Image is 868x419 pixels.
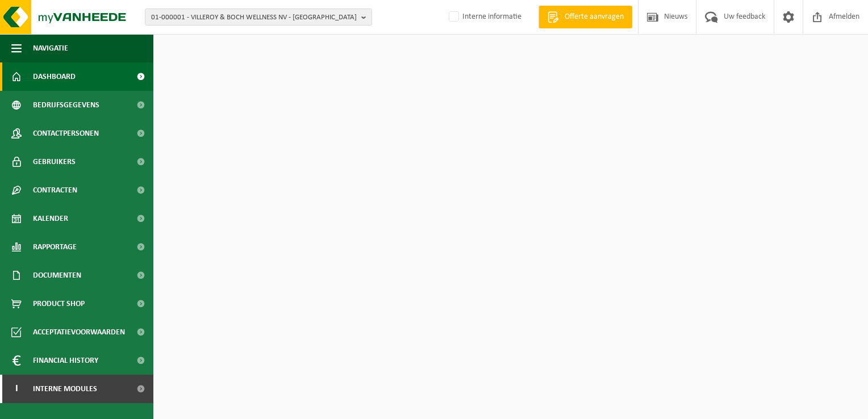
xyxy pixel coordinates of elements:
[446,9,521,26] label: Interne informatie
[33,176,77,204] span: Contracten
[33,233,77,261] span: Rapportage
[145,9,372,26] button: 01-000001 - VILLEROY & BOCH WELLNESS NV - [GEOGRAPHIC_DATA]
[539,6,632,28] a: Offerte aanvragen
[33,290,85,318] span: Product Shop
[562,11,627,23] span: Offerte aanvragen
[33,204,68,233] span: Kalender
[33,34,68,62] span: Navigatie
[33,148,76,176] span: Gebruikers
[33,346,98,375] span: Financial History
[33,91,99,119] span: Bedrijfsgegevens
[11,375,22,403] span: I
[33,119,99,148] span: Contactpersonen
[33,375,97,403] span: Interne modules
[33,261,81,290] span: Documenten
[33,62,76,91] span: Dashboard
[33,318,125,346] span: Acceptatievoorwaarden
[151,9,357,26] span: 01-000001 - VILLEROY & BOCH WELLNESS NV - [GEOGRAPHIC_DATA]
